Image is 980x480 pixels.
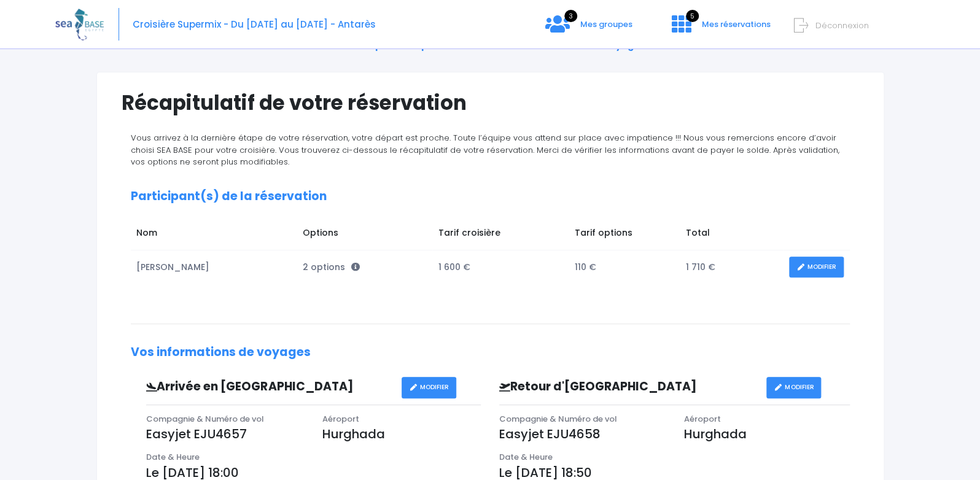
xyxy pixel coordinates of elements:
a: MODIFIER [789,257,844,278]
h2: Vos informations de voyages [131,346,850,360]
a: 5 Mes réservations [662,23,778,34]
span: Compagnie & Numéro de vol [146,413,264,425]
p: Easyjet EJU4658 [499,425,665,443]
span: Aéroport [683,413,720,425]
h2: Participant(s) de la réservation [131,190,850,204]
span: Déconnexion [815,20,869,31]
td: Total [680,220,783,250]
a: MODIFIER [766,377,821,398]
span: Aéroport [322,413,359,425]
span: 5 [686,10,699,22]
td: 110 € [569,250,680,284]
p: Hurghada [322,425,481,443]
td: Nom [131,220,297,250]
p: Easyjet EJU4657 [146,425,305,443]
h3: Arrivée en [GEOGRAPHIC_DATA] [137,380,402,394]
a: MODIFIER [402,377,456,398]
td: Tarif options [569,220,680,250]
h1: Récapitulatif de votre réservation [122,91,859,115]
a: 3 Mes groupes [535,23,642,34]
p: Hurghada [683,425,849,443]
span: Date & Heure [146,451,200,463]
td: [PERSON_NAME] [131,250,297,284]
td: Options [297,220,432,250]
td: 1 710 € [680,250,783,284]
span: Vous arrivez à la dernière étape de votre réservation, votre départ est proche. Toute l’équipe vo... [131,132,839,168]
h3: Retour d'[GEOGRAPHIC_DATA] [490,380,766,394]
span: Mes groupes [580,18,632,30]
span: 3 [564,10,577,22]
span: 2 options [302,261,359,273]
span: Mes réservations [702,18,771,30]
span: Croisière Supermix - Du [DATE] au [DATE] - Antarès [133,18,376,31]
td: Tarif croisière [432,220,569,250]
td: 1 600 € [432,250,569,284]
span: Date & Heure [499,451,553,463]
span: Compagnie & Numéro de vol [499,413,617,425]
